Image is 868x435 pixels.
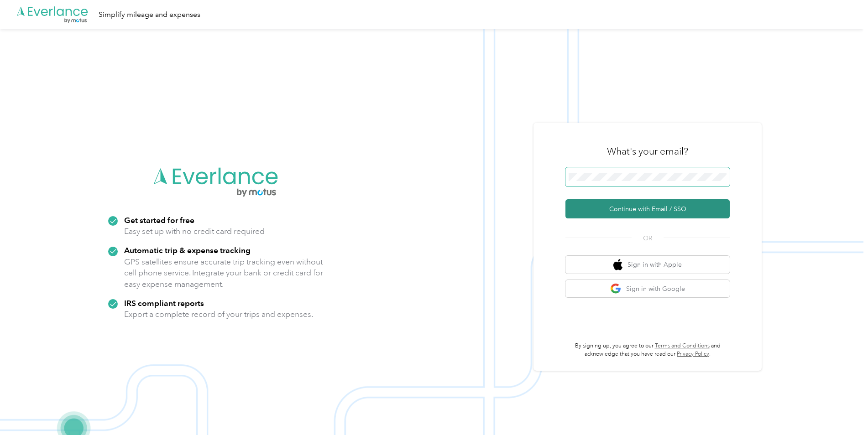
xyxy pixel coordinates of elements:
[124,226,265,237] p: Easy set up with no credit card required
[124,298,204,308] strong: IRS compliant reports
[565,342,730,358] p: By signing up, you agree to our and acknowledge that you have read our .
[124,309,313,320] p: Export a complete record of your trips and expenses.
[565,256,730,274] button: apple logoSign in with Apple
[99,9,200,21] div: Simplify mileage and expenses
[124,215,194,225] strong: Get started for free
[565,280,730,298] button: google logoSign in with Google
[655,342,710,349] a: Terms and Conditions
[124,245,251,255] strong: Automatic trip & expense tracking
[610,283,622,295] img: google logo
[677,351,709,357] a: Privacy Policy
[607,145,688,158] h3: What's your email?
[124,256,324,290] p: GPS satellites ensure accurate trip tracking even without cell phone service. Integrate your bank...
[565,199,730,218] button: Continue with Email / SSO
[613,259,622,270] img: apple logo
[632,233,664,243] span: OR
